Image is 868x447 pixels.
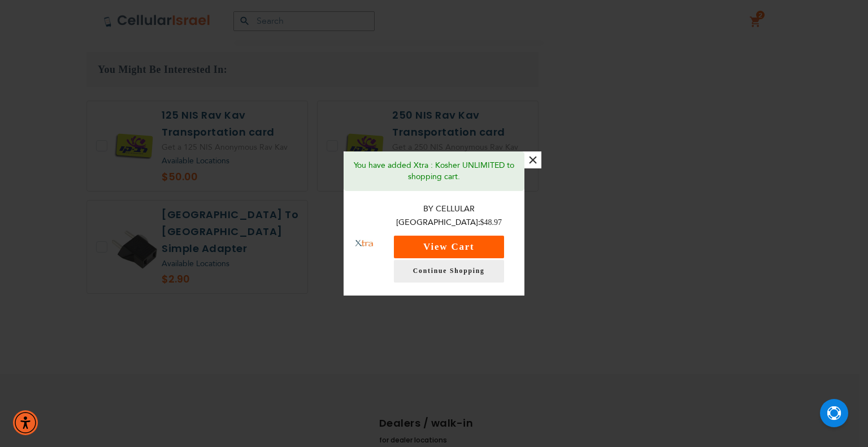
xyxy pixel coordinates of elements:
[394,236,504,258] button: View Cart
[352,160,516,183] p: You have added Xtra : Kosher UNLIMITED to shopping cart.
[394,260,504,283] a: Continue Shopping
[524,151,541,168] button: ×
[480,218,502,227] span: $48.97
[385,202,514,230] p: By Cellular [GEOGRAPHIC_DATA]:
[13,410,38,435] div: Accessibility Menu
